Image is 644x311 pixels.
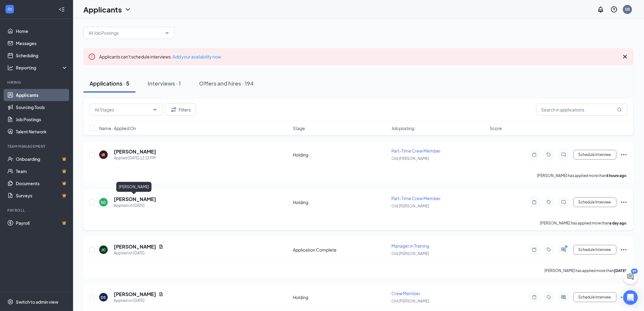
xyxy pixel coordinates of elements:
[391,204,429,208] span: Old [PERSON_NAME]
[620,151,628,158] svg: Ellipses
[391,125,414,131] span: Job posting
[391,196,441,201] span: Part-Time Crew Member
[7,144,67,149] div: Team Management
[16,177,68,189] a: DocumentsCrown
[16,89,68,101] a: Applicants
[617,107,622,112] svg: MagnifyingGlass
[7,208,67,213] div: Payroll
[545,152,553,157] svg: Tag
[124,6,131,13] svg: ChevronDown
[531,295,538,300] svg: Note
[159,292,163,297] svg: Document
[116,182,152,192] div: [PERSON_NAME]
[560,152,567,157] svg: ChatInactive
[101,200,106,205] div: SD
[199,80,254,87] div: Offers and hires · 194
[59,6,65,12] svg: Collapse
[16,299,58,305] div: Switch to admin view
[83,4,122,15] h1: Applicants
[16,189,68,202] a: SurveysCrown
[114,250,163,256] div: Applied on [DATE]
[173,54,221,59] a: Add your availability now
[170,106,177,113] svg: Filter
[490,125,502,131] span: Score
[89,30,162,36] input: All Job Postings
[101,295,106,300] div: DS
[16,217,68,229] a: PayrollCrown
[391,148,441,154] span: Part-Time Crew Member
[16,113,68,125] a: Job Postings
[293,294,388,300] div: Holding
[560,247,567,252] svg: ActiveChat
[564,245,571,250] svg: PrimaryDot
[540,221,628,226] p: [PERSON_NAME] has applied more than .
[102,152,105,157] div: IR
[95,106,150,113] input: All Stages
[114,203,156,209] div: Applied on [DATE]
[16,101,68,113] a: Sourcing Tools
[88,53,96,60] svg: Error
[16,125,68,138] a: Talent Network
[165,104,196,116] button: Filter Filters
[610,221,627,225] b: a day ago
[114,196,156,203] h5: [PERSON_NAME]
[531,200,538,205] svg: Note
[611,6,618,13] svg: QuestionInfo
[627,273,634,281] svg: ChatActive
[620,246,628,253] svg: Ellipses
[293,199,388,205] div: Holding
[597,6,604,13] svg: Notifications
[621,53,629,60] svg: Cross
[545,200,553,205] svg: Tag
[16,153,68,165] a: OnboardingCrown
[614,268,627,273] b: [DATE]
[16,165,68,177] a: TeamCrown
[573,292,617,302] button: Schedule Interview
[631,269,638,274] div: 89
[148,80,181,87] div: Interviews · 1
[159,244,163,249] svg: Document
[101,247,106,253] div: JC
[545,268,628,273] p: [PERSON_NAME] has applied more than .
[537,173,628,178] p: [PERSON_NAME] has applied more than .
[152,107,157,112] svg: ChevronDown
[16,65,68,71] div: Reporting
[7,6,13,12] svg: WorkstreamLogo
[531,247,538,252] svg: Note
[293,125,305,131] span: Stage
[16,25,68,37] a: Home
[16,37,68,49] a: Messages
[391,251,429,256] span: Old [PERSON_NAME]
[623,290,638,305] div: Open Intercom Messenger
[560,200,567,205] svg: ChatInactive
[114,291,156,298] h5: [PERSON_NAME]
[89,80,129,87] div: Applications · 5
[165,30,170,35] svg: ChevronDown
[620,294,628,301] svg: Ellipses
[623,270,638,284] button: ChatActive
[607,173,627,178] b: 4 hours ago
[573,197,617,207] button: Schedule Interview
[573,245,617,255] button: Schedule Interview
[7,80,67,85] div: Hiring
[114,148,156,155] h5: [PERSON_NAME]
[16,49,68,62] a: Scheduling
[536,104,628,116] input: Search in applications
[7,65,13,71] svg: Analysis
[545,295,553,300] svg: Tag
[99,54,221,59] span: Applicants can't schedule interviews.
[531,152,538,157] svg: Note
[99,125,136,131] span: Name · Applied On
[293,247,388,253] div: Application Complete
[560,295,567,300] svg: ActiveChat
[391,291,420,296] span: Crew Member
[620,199,628,206] svg: Ellipses
[114,298,163,304] div: Applied on [DATE]
[625,7,630,12] div: EB
[293,152,388,158] div: Holding
[391,243,429,249] span: Manager in Training
[573,150,617,160] button: Schedule Interview
[7,299,13,305] svg: Settings
[391,156,429,161] span: Old [PERSON_NAME]
[391,299,429,303] span: Old [PERSON_NAME]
